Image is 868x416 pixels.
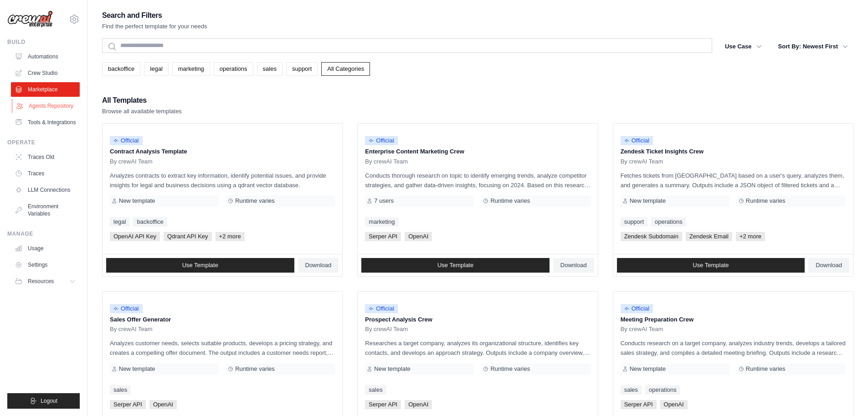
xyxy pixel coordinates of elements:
[621,338,846,358] p: Conducts research on a target company, analyzes industry trends, develops a tailored sales strate...
[630,365,666,373] span: New template
[374,365,410,373] span: New template
[621,147,846,156] p: Zendesk Ticket Insights Crew
[365,326,408,333] span: By crewAI Team
[102,9,207,22] h2: Search and Filters
[110,304,143,313] span: Official
[11,166,80,181] a: Traces
[553,258,594,273] a: Download
[11,183,80,197] a: LLM Connections
[110,315,335,324] p: Sales Offer Generator
[164,232,212,241] span: Qdrant API Key
[746,365,786,373] span: Runtime varies
[621,217,647,226] a: support
[11,150,80,164] a: Traces Old
[736,232,765,241] span: +2 more
[11,115,80,130] a: Tools & Integrations
[490,365,530,373] span: Runtime varies
[149,400,177,409] span: OpenAI
[110,326,153,333] span: By crewAI Team
[7,139,80,146] div: Operate
[621,400,657,409] span: Serper API
[11,49,80,64] a: Automations
[645,385,680,395] a: operations
[621,385,642,395] a: sales
[298,258,339,273] a: Download
[106,258,294,273] a: Use Template
[374,197,394,205] span: 7 users
[12,99,81,113] a: Agents Repository
[365,136,398,145] span: Official
[214,62,253,76] a: operations
[651,217,686,226] a: operations
[437,262,473,269] span: Use Template
[686,232,732,241] span: Zendesk Email
[361,258,550,273] a: Use Template
[172,62,210,76] a: marketing
[41,397,57,405] span: Logout
[11,241,80,256] a: Usage
[7,38,80,46] div: Build
[110,385,131,395] a: sales
[365,232,401,241] span: Serper API
[365,217,398,226] a: marketing
[405,232,432,241] span: OpenAI
[11,274,80,289] button: Resources
[235,197,275,205] span: Runtime varies
[110,232,160,241] span: OpenAI API Key
[365,400,401,409] span: Serper API
[660,400,688,409] span: OpenAI
[365,147,590,156] p: Enterprise Content Marketing Crew
[621,315,846,324] p: Meeting Preparation Crew
[365,385,386,395] a: sales
[28,278,54,285] span: Resources
[144,62,168,76] a: legal
[365,158,408,165] span: By crewAI Team
[11,66,80,80] a: Crew Studio
[257,62,282,76] a: sales
[102,94,182,107] h2: All Templates
[621,158,663,165] span: By crewAI Team
[630,197,666,205] span: New template
[110,147,335,156] p: Contract Analysis Template
[102,62,140,76] a: backoffice
[102,22,207,31] p: Find the perfect template for your needs
[110,400,146,409] span: Serper API
[11,258,80,272] a: Settings
[102,107,182,116] p: Browse all available templates
[11,199,80,221] a: Environment Variables
[773,38,853,55] button: Sort By: Newest First
[11,82,80,97] a: Marketplace
[110,171,335,190] p: Analyzes contracts to extract key information, identify potential issues, and provide insights fo...
[286,62,318,76] a: support
[405,400,432,409] span: OpenAI
[305,262,332,269] span: Download
[560,262,587,269] span: Download
[110,136,143,145] span: Official
[746,197,786,205] span: Runtime varies
[216,232,245,241] span: +2 more
[7,393,80,409] button: Logout
[816,262,842,269] span: Download
[365,315,590,324] p: Prospect Analysis Crew
[719,38,767,55] button: Use Case
[365,304,398,313] span: Official
[182,262,218,269] span: Use Template
[321,62,370,76] a: All Categories
[133,217,167,226] a: backoffice
[365,171,590,190] p: Conducts thorough research on topic to identify emerging trends, analyze competitor strategies, a...
[119,197,155,205] span: New template
[621,232,682,241] span: Zendesk Subdomain
[617,258,805,273] a: Use Template
[7,230,80,237] div: Manage
[621,326,663,333] span: By crewAI Team
[808,258,849,273] a: Download
[621,171,846,190] p: Fetches tickets from [GEOGRAPHIC_DATA] based on a user's query, analyzes them, and generates a su...
[110,338,335,358] p: Analyzes customer needs, selects suitable products, develops a pricing strategy, and creates a co...
[119,365,155,373] span: New template
[110,217,129,226] a: legal
[621,304,653,313] span: Official
[365,338,590,358] p: Researches a target company, analyzes its organizational structure, identifies key contacts, and ...
[7,11,53,28] img: Logo
[621,136,653,145] span: Official
[490,197,530,205] span: Runtime varies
